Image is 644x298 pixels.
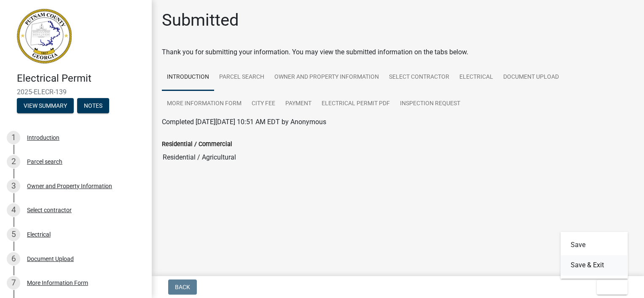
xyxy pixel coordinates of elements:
[597,279,628,295] button: Exit
[27,207,72,213] div: Select contractor
[17,9,72,64] img: Putnam County, Georgia
[317,90,395,117] a: Electrical Permit PDF
[7,155,20,168] div: 2
[27,231,51,237] div: Electrical
[269,64,384,91] a: Owner and Property Information
[27,183,112,189] div: Owner and Property Information
[17,88,135,96] span: 2025-ELECR-139
[214,64,269,91] a: Parcel search
[561,235,628,255] button: Save
[27,280,88,286] div: More Information Form
[162,47,634,57] div: Thank you for submitting your information. You may view the submitted information on the tabs below.
[395,90,465,117] a: Inspection Request
[17,72,145,85] h4: Electrical Permit
[561,255,628,275] button: Save & Exit
[27,135,59,141] div: Introduction
[27,159,62,165] div: Parcel search
[17,103,74,109] wm-modal-confirm: Summary
[168,279,197,295] button: Back
[17,98,74,113] button: View Summary
[7,131,20,144] div: 1
[7,179,20,193] div: 3
[77,98,109,113] button: Notes
[247,90,280,117] a: City Fee
[498,64,564,91] a: Document Upload
[7,276,20,290] div: 7
[27,256,74,262] div: Document Upload
[7,228,20,241] div: 5
[162,118,326,126] span: Completed [DATE][DATE] 10:51 AM EDT by Anonymous
[175,284,190,290] span: Back
[162,90,247,117] a: More Information Form
[162,141,232,147] label: Residential / Commercial
[454,64,498,91] a: Electrical
[280,90,317,117] a: Payment
[162,64,214,91] a: Introduction
[7,252,20,266] div: 6
[7,203,20,217] div: 4
[561,231,628,279] div: Exit
[384,64,454,91] a: Select contractor
[162,10,239,30] h1: Submitted
[604,284,616,290] span: Exit
[77,103,109,109] wm-modal-confirm: Notes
